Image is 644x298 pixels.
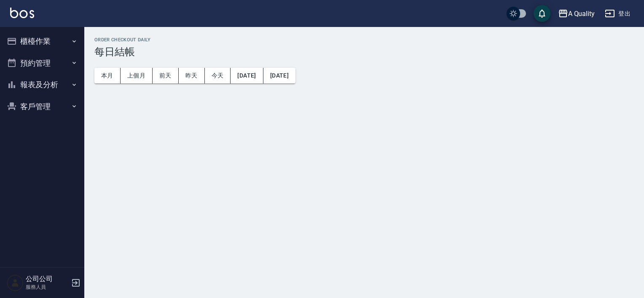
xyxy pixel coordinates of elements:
[555,5,598,22] button: A Quality
[534,5,550,22] button: save
[121,68,153,83] button: 上個月
[601,6,634,21] button: 登出
[179,68,205,83] button: 昨天
[205,68,231,83] button: 今天
[568,8,595,19] div: A Quality
[10,8,34,18] img: Logo
[231,68,263,83] button: [DATE]
[153,68,179,83] button: 前天
[94,37,634,43] h2: Order checkout daily
[3,52,81,74] button: 預約管理
[3,96,81,118] button: 客戶管理
[263,68,295,83] button: [DATE]
[26,275,69,283] h5: 公司公司
[94,46,634,58] h3: 每日結帳
[3,74,81,96] button: 報表及分析
[26,283,69,291] p: 服務人員
[7,274,24,291] img: Person
[94,68,121,83] button: 本月
[3,30,81,52] button: 櫃檯作業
